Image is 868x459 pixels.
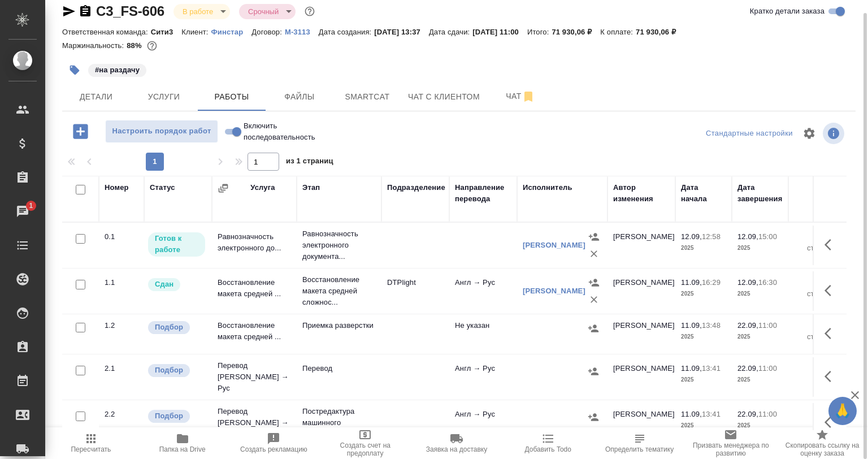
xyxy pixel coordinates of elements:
div: Номер [105,182,129,193]
div: Общий объем [794,182,839,205]
p: Клиент: [181,28,211,36]
button: Назначить [585,228,602,245]
span: Услуги [137,90,191,104]
p: 11.09, [681,321,702,330]
button: В работе [179,7,216,16]
div: Дата начала [681,182,726,205]
p: 13:48 [702,321,721,330]
p: Перевод [302,363,376,374]
p: Финстар [211,28,252,36]
a: М-3113 [285,27,319,36]
div: 0.1 [105,231,138,243]
svg: Отписаться [522,90,535,103]
div: Этап [302,182,320,193]
button: Настроить порядок работ [105,120,218,143]
p: 11:00 [758,364,777,373]
div: 1.1 [105,277,138,288]
span: Посмотреть информацию [823,123,847,144]
button: Добавить Todo [502,427,594,459]
td: Англ → Рус [449,403,517,443]
p: 2025 [737,331,783,343]
button: 🙏 [828,397,857,425]
div: 1.2 [105,320,138,331]
p: 11:00 [758,321,777,330]
td: [PERSON_NAME] [607,271,675,311]
p: 22.09, [737,364,758,373]
span: Пересчитать [71,445,111,453]
span: Заявка на доставку [426,445,487,453]
a: 1 [3,197,42,226]
p: Приемка разверстки [302,320,376,331]
button: Назначить [585,320,602,337]
p: 11.09, [681,364,702,373]
span: Smartcat [340,90,394,104]
p: 11.09, [681,410,702,418]
p: слово [794,420,839,431]
td: [PERSON_NAME] [607,403,675,443]
p: Сдан [155,279,173,290]
p: страница [794,331,839,343]
button: Доп статусы указывают на важность/срочность заказа [302,4,317,19]
td: Перевод [PERSON_NAME] → Рус [212,354,297,400]
span: Кратко детали заказа [750,6,824,17]
td: Англ → Рус [449,271,517,311]
p: 22.09, [737,321,758,330]
td: Равнозначность электронного до... [212,226,297,265]
button: Скопировать ссылку [79,5,92,18]
p: 13:41 [702,364,721,373]
p: слово [794,374,839,386]
p: Подбор [155,322,183,333]
p: [DATE] 13:37 [374,28,429,36]
p: 12:58 [702,232,721,241]
button: Добавить работу [65,120,96,143]
td: Перевод [PERSON_NAME] → Рус [212,400,297,445]
span: Добавить Todo [525,445,571,453]
p: 22.09, [737,410,758,418]
a: [PERSON_NAME] [523,287,585,295]
div: Можно подбирать исполнителей [147,409,206,424]
p: Подбор [155,365,183,376]
a: Финстар [211,27,252,36]
span: Настроить порядок работ [111,125,212,138]
p: Итого: [527,28,552,36]
button: Скопировать ссылку на оценку заказа [776,427,868,459]
span: на раздачу [87,64,147,74]
p: 2025 [737,420,783,431]
p: Дата создания: [319,28,374,36]
p: страница [794,243,839,254]
p: 2025 [681,288,726,300]
p: 71 930,06 ₽ [552,28,600,36]
td: [PERSON_NAME] [607,357,675,397]
span: Папка на Drive [159,445,206,453]
p: 0 [794,363,839,374]
td: [PERSON_NAME] [607,314,675,354]
button: Добавить тэг [62,58,87,83]
button: Назначить [585,409,602,426]
button: Здесь прячутся важные кнопки [818,277,845,304]
div: Менеджер проверил работу исполнителя, передает ее на следующий этап [147,277,206,292]
span: Определить тематику [605,445,674,453]
p: Маржинальность: [62,41,127,50]
span: Работы [205,90,259,104]
p: 11:00 [758,410,777,418]
span: Настроить таблицу [796,120,823,147]
span: Файлы [272,90,327,104]
span: 1 [22,200,40,211]
div: Автор изменения [613,182,670,205]
span: Создать рекламацию [240,445,307,453]
span: Создать счет на предоплату [326,441,404,457]
button: Здесь прячутся важные кнопки [818,231,845,258]
p: 11.09, [681,278,702,287]
button: Здесь прячутся важные кнопки [818,320,845,347]
div: Подразделение [387,182,445,193]
p: [DATE] 11:00 [472,28,527,36]
p: Дата сдачи: [429,28,472,36]
p: 13:41 [702,410,721,418]
button: Здесь прячутся важные кнопки [818,363,845,390]
button: Определить тематику [594,427,685,459]
p: страница [794,288,839,300]
div: Статус [150,182,175,193]
p: 12.09, [737,232,758,241]
div: В работе [173,4,230,19]
button: Сгруппировать [218,183,229,194]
